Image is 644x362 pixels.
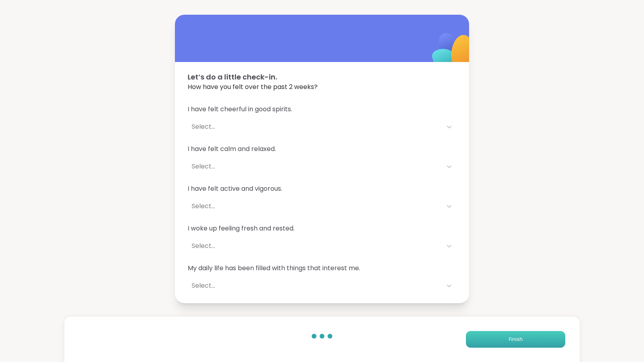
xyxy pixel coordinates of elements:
[192,281,438,290] div: Select...
[188,144,456,154] span: I have felt calm and relaxed.
[188,263,456,273] span: My daily life has been filled with things that interest me.
[466,331,565,348] button: Finish
[188,105,456,114] span: I have felt cheerful in good spirits.
[192,241,438,251] div: Select...
[192,201,438,211] div: Select...
[509,336,523,343] span: Finish
[192,122,438,132] div: Select...
[188,184,456,194] span: I have felt active and vigorous.
[188,72,456,82] span: Let’s do a little check-in.
[188,82,456,92] span: How have you felt over the past 2 weeks?
[413,12,493,91] img: ShareWell Logomark
[192,162,438,171] div: Select...
[188,224,456,233] span: I woke up feeling fresh and rested.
